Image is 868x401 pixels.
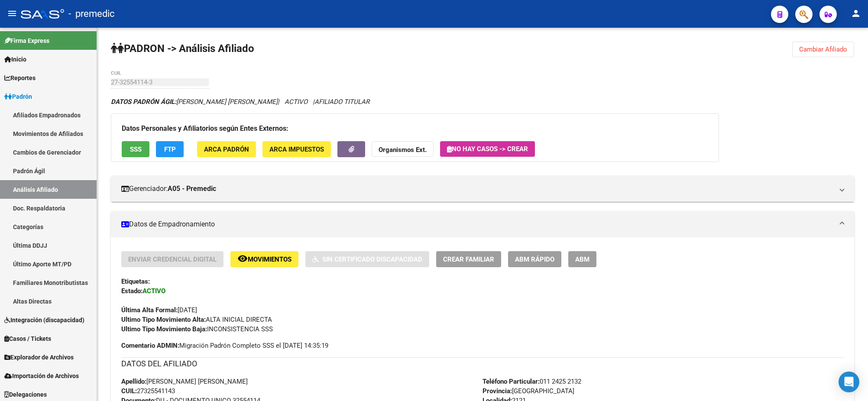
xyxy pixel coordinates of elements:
span: SSS [130,146,142,153]
span: [GEOGRAPHIC_DATA] [483,387,574,395]
strong: Última Alta Formal: [121,306,178,314]
span: ALTA INICIAL DIRECTA [121,316,272,323]
button: ARCA Padrón [197,141,256,157]
mat-panel-title: Datos de Empadronamiento [121,220,833,229]
mat-expansion-panel-header: Datos de Empadronamiento [111,211,854,237]
strong: Teléfono Particular: [483,378,540,385]
strong: Comentario ADMIN: [121,342,179,349]
span: AFILIADO TITULAR [314,98,369,106]
span: Enviar Credencial Digital [128,255,217,263]
span: Casos / Tickets [4,334,51,343]
strong: ACTIVO [143,287,165,295]
span: ABM [575,255,589,263]
mat-icon: menu [7,8,17,19]
strong: Provincia: [483,387,512,395]
span: Migración Padrón Completo SSS el [DATE] 14:35:19 [121,341,328,350]
mat-icon: remove_red_eye [237,253,248,264]
button: Crear Familiar [436,251,501,267]
mat-panel-title: Gerenciador: [121,184,833,194]
button: ABM Rápido [508,251,561,267]
strong: Ultimo Tipo Movimiento Baja: [121,325,207,333]
span: No hay casos -> Crear [447,145,528,153]
div: Open Intercom Messenger [839,372,859,392]
span: Padrón [4,92,32,101]
mat-icon: person [851,8,861,19]
button: FTP [156,141,184,157]
span: Delegaciones [4,390,47,399]
span: Integración (discapacidad) [4,315,84,325]
mat-expansion-panel-header: Gerenciador:A05 - Premedic [111,176,854,202]
span: 011 2425 2132 [483,378,581,385]
span: Inicio [4,55,26,64]
span: INCONSISTENCIA SSS [121,325,273,333]
strong: DATOS PADRÓN ÁGIL: [111,98,176,106]
span: Sin Certificado Discapacidad [322,255,422,263]
button: Enviar Credencial Digital [121,251,223,267]
button: ARCA Impuestos [262,141,331,157]
button: SSS [122,141,149,157]
strong: Apellido: [121,378,146,385]
h3: Datos Personales y Afiliatorios según Entes Externos: [122,123,708,135]
span: ARCA Impuestos [269,146,324,153]
strong: PADRON -> Análisis Afiliado [111,42,254,55]
strong: Etiquetas: [121,278,150,285]
button: Movimientos [230,251,298,267]
span: [DATE] [121,306,197,314]
button: Organismos Ext. [372,141,434,157]
strong: A05 - Premedic [168,184,216,194]
strong: Ultimo Tipo Movimiento Alta: [121,316,206,323]
span: FTP [164,146,176,153]
span: 27325541143 [121,387,175,395]
span: Explorador de Archivos [4,352,74,362]
button: ABM [568,251,596,267]
span: ARCA Padrón [204,146,249,153]
span: Crear Familiar [443,255,494,263]
span: Firma Express [4,36,49,45]
button: No hay casos -> Crear [440,141,535,157]
strong: CUIL: [121,387,137,395]
span: ABM Rápido [515,255,554,263]
span: Importación de Archivos [4,371,79,381]
span: - premedic [68,4,115,23]
strong: Organismos Ext. [379,146,427,154]
span: [PERSON_NAME] [PERSON_NAME] [121,378,248,385]
h3: DATOS DEL AFILIADO [121,358,844,370]
span: [PERSON_NAME] [PERSON_NAME] [111,98,278,106]
strong: Estado: [121,287,143,295]
button: Cambiar Afiliado [792,42,854,57]
span: Movimientos [248,255,291,263]
i: | ACTIVO | [111,98,369,106]
span: Reportes [4,73,36,83]
span: Cambiar Afiliado [799,45,847,53]
button: Sin Certificado Discapacidad [305,251,429,267]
